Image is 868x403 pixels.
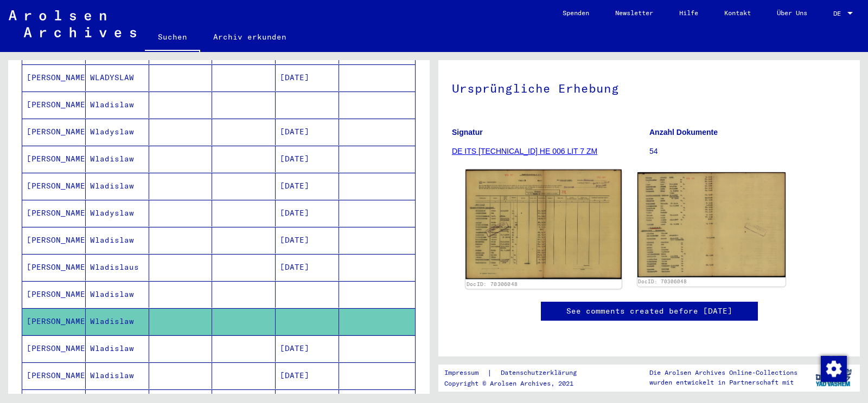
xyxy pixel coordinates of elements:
span: DE [833,10,845,17]
mat-cell: [DATE] [276,146,339,172]
p: 54 [649,146,846,157]
mat-cell: Wladislaw [86,173,149,199]
a: DocID: 70306048 [638,278,687,284]
mat-cell: [PERSON_NAME] [22,254,86,281]
mat-cell: [DATE] [276,200,339,226]
mat-cell: Wladislaw [86,335,149,362]
mat-cell: [PERSON_NAME] [22,308,86,335]
mat-cell: [DATE] [276,64,339,91]
mat-cell: [PERSON_NAME] [22,362,86,389]
img: Zustimmung ändern [821,356,847,382]
mat-cell: Wladislaw [86,308,149,335]
b: Anzahl Dokumente [649,128,718,136]
img: Arolsen_neg.svg [9,10,136,37]
mat-cell: WLADYSLAW [86,64,149,91]
mat-cell: Wladislaw [86,281,149,308]
mat-cell: Wladislaw [86,146,149,172]
mat-cell: [DATE] [276,335,339,362]
mat-cell: Wladislaus [86,254,149,281]
a: DocID: 70306048 [467,281,518,288]
mat-cell: [PERSON_NAME] [22,146,86,172]
mat-cell: [DATE] [276,119,339,145]
b: Signatur [452,128,483,136]
p: wurden entwickelt in Partnerschaft mit [649,378,797,387]
mat-cell: [DATE] [276,173,339,199]
mat-cell: [DATE] [276,254,339,281]
img: 001.jpg [465,170,621,279]
mat-cell: [PERSON_NAME] [22,173,86,199]
mat-cell: [PERSON_NAME] [22,335,86,362]
p: Copyright © Arolsen Archives, 2021 [444,379,590,388]
mat-cell: Wladislaw [86,92,149,118]
img: 002.jpg [637,172,786,277]
a: Archiv erkunden [200,24,299,50]
h1: Ursprüngliche Erhebung [452,63,846,111]
div: | [444,367,590,379]
mat-cell: [PERSON_NAME] [22,281,86,308]
div: Zustimmung ändern [820,355,846,381]
mat-cell: [DATE] [276,362,339,389]
mat-cell: [DATE] [276,227,339,253]
a: DE ITS [TECHNICAL_ID] HE 006 LIT 7 ZM [452,147,597,155]
mat-cell: [PERSON_NAME] [22,64,86,91]
mat-cell: [PERSON_NAME] [22,92,86,118]
mat-cell: Wladislaw [86,362,149,389]
mat-cell: Wladyslaw [86,200,149,226]
p: Die Arolsen Archives Online-Collections [649,368,797,378]
mat-cell: [PERSON_NAME] [22,119,86,145]
a: Impressum [444,367,487,379]
mat-cell: Wladislaw [86,227,149,253]
img: yv_logo.png [813,364,854,391]
mat-cell: Wladyslaw [86,119,149,145]
a: See comments created before [DATE] [566,305,732,317]
mat-cell: [PERSON_NAME] [22,200,86,226]
a: Datenschutzerklärung [492,367,590,379]
a: Suchen [145,24,200,52]
mat-cell: [PERSON_NAME] [22,227,86,253]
